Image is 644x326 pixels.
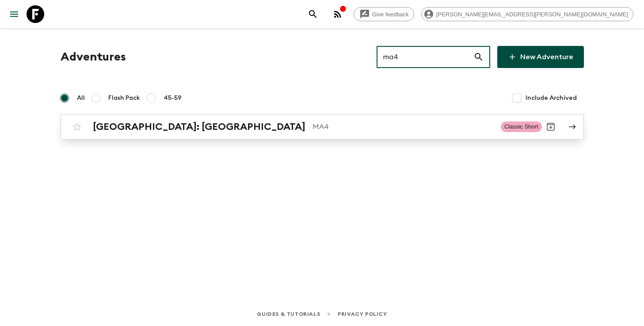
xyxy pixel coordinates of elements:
[257,309,320,319] a: Guides & Tutorials
[431,11,633,18] span: [PERSON_NAME][EMAIL_ADDRESS][PERSON_NAME][DOMAIN_NAME]
[354,7,414,21] a: Give feedback
[367,11,414,18] span: Give feedback
[542,118,560,136] button: Archive
[61,48,126,66] h1: Adventures
[164,94,182,102] span: 45-59
[5,5,23,23] button: menu
[304,5,322,23] button: search adventures
[421,7,633,21] div: [PERSON_NAME][EMAIL_ADDRESS][PERSON_NAME][DOMAIN_NAME]
[501,121,542,132] span: Classic Short
[77,94,85,102] span: All
[377,45,473,69] input: e.g. AR1, Argentina
[312,121,494,132] p: MA4
[497,46,584,68] a: New Adventure
[61,114,584,140] a: [GEOGRAPHIC_DATA]: [GEOGRAPHIC_DATA]MA4Classic ShortArchive
[93,121,305,133] h2: [GEOGRAPHIC_DATA]: [GEOGRAPHIC_DATA]
[338,309,387,319] a: Privacy Policy
[108,94,140,102] span: Flash Pack
[526,94,577,102] span: Include Archived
